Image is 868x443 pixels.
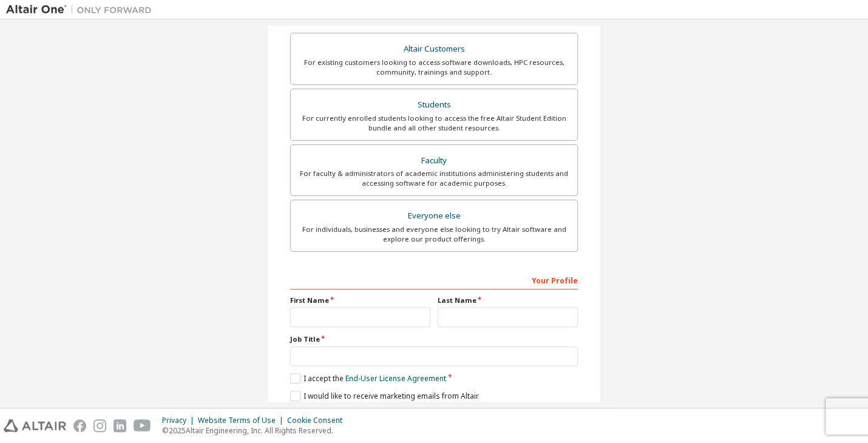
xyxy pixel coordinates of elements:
[290,334,578,344] label: Job Title
[290,270,578,289] div: Your Profile
[290,391,479,401] label: I would like to receive marketing emails from Altair
[345,373,446,384] a: End-User License Agreement
[290,296,430,305] label: First Name
[298,152,570,169] div: Faculty
[298,113,570,133] div: For currently enrolled students looking to access the free Altair Student Edition bundle and all ...
[114,419,126,432] img: linkedin.svg
[162,425,350,436] p: © 2025 Altair Engineering, Inc. All Rights Reserved.
[298,96,570,113] div: Students
[93,419,106,432] img: instagram.svg
[73,419,86,432] img: facebook.svg
[298,169,570,188] div: For faculty & administrators of academic institutions administering students and accessing softwa...
[162,416,198,425] div: Privacy
[6,4,158,16] img: Altair One
[438,296,578,305] label: Last Name
[290,373,446,384] label: I accept the
[198,416,287,425] div: Website Terms of Use
[134,419,151,432] img: youtube.svg
[287,416,350,425] div: Cookie Consent
[4,419,66,432] img: altair_logo.svg
[298,58,570,77] div: For existing customers looking to access software downloads, HPC resources, community, trainings ...
[298,208,570,225] div: Everyone else
[298,41,570,58] div: Altair Customers
[298,225,570,244] div: For individuals, businesses and everyone else looking to try Altair software and explore our prod...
